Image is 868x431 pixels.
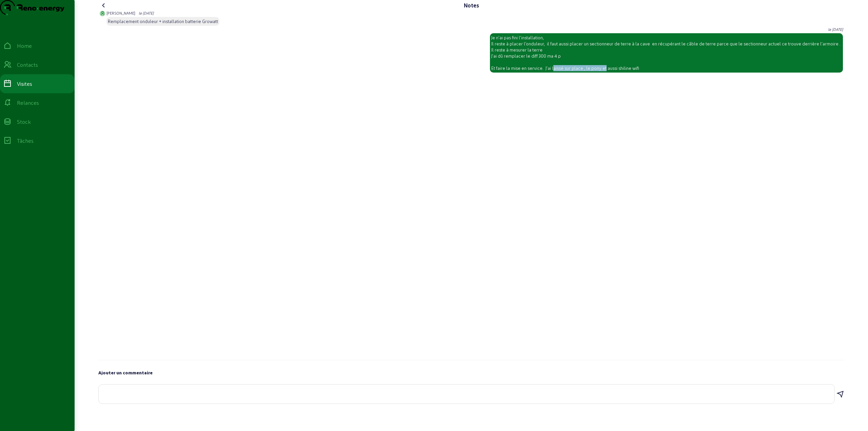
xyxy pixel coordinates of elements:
[98,369,844,377] h5: Ajouter un commentaire
[17,61,38,69] div: Contacts
[106,11,135,16] span: [PERSON_NAME]
[491,35,842,71] div: Je n’ai pas fini l’installation, Il reste à placer l’onduleur, il faut aussi placer un sectionneu...
[17,137,34,145] div: Tâches
[828,27,843,32] span: le [DATE]
[17,118,31,126] div: Stock
[108,18,218,24] div: Remplacement onduleur + installation batterie Growatt
[17,42,32,50] div: Home
[17,99,39,107] div: Relances
[139,11,154,16] span: le [DATE]
[17,80,32,88] div: Visites
[464,1,479,9] div: Notes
